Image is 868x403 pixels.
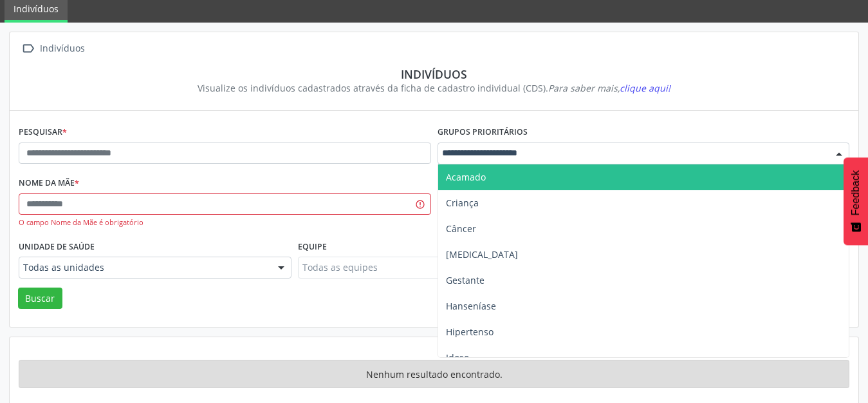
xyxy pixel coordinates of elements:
[19,123,67,143] label: Pesquisar
[37,39,87,58] div: Indivíduos
[298,237,327,257] label: Equipe
[446,222,476,235] span: Câncer
[844,157,868,245] button: Feedback - Mostrar pesquisa
[19,217,431,228] div: O campo Nome da Mãe é obrigatório
[850,170,862,215] span: Feedback
[446,274,485,286] span: Gestante
[446,248,518,260] span: [MEDICAL_DATA]
[18,288,62,310] button: Buscar
[28,67,840,81] div: Indivíduos
[446,326,494,338] span: Hipertenso
[19,237,95,257] label: Unidade de saúde
[19,360,849,388] div: Nenhum resultado encontrado.
[19,39,37,58] i: 
[28,81,840,95] div: Visualize os indivíduos cadastrados através da ficha de cadastro individual (CDS).
[23,261,265,274] span: Todas as unidades
[548,82,670,94] i: Para saber mais,
[446,351,469,364] span: Idoso
[438,123,528,143] label: Grupos prioritários
[446,197,479,209] span: Criança
[446,300,496,312] span: Hanseníase
[620,82,670,94] span: clique aqui!
[19,173,79,193] label: Nome da mãe
[446,171,486,183] span: Acamado
[19,39,87,58] a:  Indivíduos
